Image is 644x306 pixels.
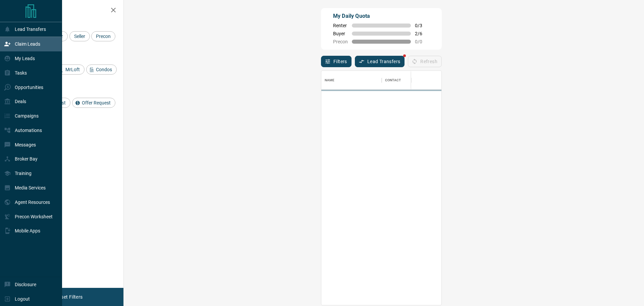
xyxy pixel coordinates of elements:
div: Name [321,71,382,90]
div: Name [325,71,335,90]
button: Lead Transfers [355,56,405,67]
p: My Daily Quota [333,12,430,20]
div: Precon [91,31,115,41]
div: Seller [69,31,90,41]
span: 0 / 0 [415,39,430,44]
span: Seller [72,34,88,39]
span: Precon [94,34,113,39]
span: MrLoft [63,67,82,72]
span: Condos [94,67,114,72]
span: Renter [333,23,348,28]
button: Filters [321,56,352,67]
button: Reset Filters [51,291,87,303]
div: Contact [382,71,435,90]
span: Buyer [333,31,348,36]
span: Offer Request [79,100,113,105]
div: MrLoft [56,64,85,75]
span: 2 / 6 [415,31,430,36]
div: Contact [385,71,401,90]
h2: Filters [21,7,117,15]
div: Condos [86,64,117,75]
div: Offer Request [72,98,115,108]
span: 0 / 3 [415,23,430,28]
span: Precon [333,39,348,44]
